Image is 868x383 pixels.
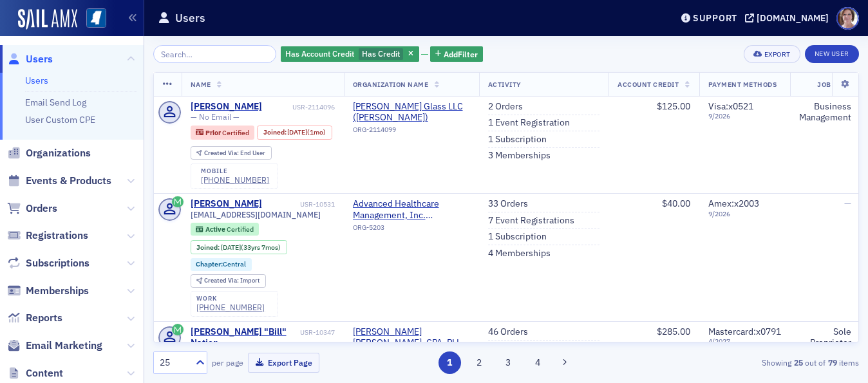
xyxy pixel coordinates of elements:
span: Orders [26,201,57,216]
a: [PERSON_NAME] [PERSON_NAME], CPA, PLLC ([PERSON_NAME], [GEOGRAPHIC_DATA]) [353,326,470,349]
div: USR-10347 [300,328,335,337]
div: End User [204,150,265,157]
a: [PERSON_NAME] Glass LLC ([PERSON_NAME]) [353,101,470,124]
span: Active [205,225,227,234]
div: Sole Proprietor [799,326,851,349]
div: Created Via: Import [191,274,266,288]
a: [PHONE_NUMBER] [196,303,265,312]
a: 46 Orders [488,326,528,338]
strong: 79 [826,357,839,368]
strong: 25 [791,357,805,368]
div: Export [764,51,791,58]
img: SailAMX [18,9,77,30]
span: Add Filter [444,48,478,60]
span: Memberships [26,284,89,298]
div: [PERSON_NAME] [191,198,262,210]
span: Has Account Credit [285,48,354,59]
div: [PHONE_NUMBER] [201,175,269,185]
span: [DATE] [287,127,307,136]
div: Support [693,12,737,24]
div: (1mo) [287,128,326,136]
span: Users [26,52,53,66]
span: William R. Nation, Jr., CPA, PLLC (Jackson, MS) [353,326,470,349]
h1: Users [175,10,205,26]
a: Advanced Healthcare Management, Inc. ([PERSON_NAME], [GEOGRAPHIC_DATA]) [353,198,470,221]
div: Joined: 1992-01-01 00:00:00 [191,240,287,254]
div: ORG-5203 [353,223,470,236]
div: Import [204,277,259,285]
span: $285.00 [657,326,690,337]
span: — No Email — [191,112,240,122]
div: Created Via: End User [191,146,272,160]
a: 1 Subscription [488,231,547,243]
span: Created Via : [204,276,240,285]
div: Prior: Prior: Certified [191,126,255,140]
button: AddFilter [430,46,483,62]
a: 1 Subscription [488,134,547,145]
span: Events & Products [26,174,111,188]
span: Account Credit [618,80,679,89]
img: SailAMX [86,8,106,28]
a: New User [805,45,859,63]
span: Advanced Healthcare Management, Inc. (Magee, MS) [353,198,470,221]
span: Has Credit [362,48,400,59]
span: Amex : x2003 [708,198,759,209]
div: USR-10531 [264,200,335,209]
div: 25 [160,356,188,369]
span: — [844,198,851,209]
a: 4 Memberships [488,248,551,259]
div: Showing out of items [633,357,859,368]
span: Registrations [26,229,88,243]
span: Joined : [196,243,221,252]
a: Prior Certified [196,128,249,136]
span: Payment Methods [708,80,777,89]
span: Profile [836,7,859,30]
span: 9 / 2026 [708,210,781,218]
span: Massey Glass LLC (Brandon) [353,101,470,124]
span: Joined : [263,128,288,136]
span: Prior [205,128,222,137]
div: Active: Active: Certified [191,223,259,236]
a: 2 Orders [488,101,523,113]
span: [EMAIL_ADDRESS][DOMAIN_NAME] [191,210,321,220]
span: Activity [488,80,522,89]
button: Export [744,45,800,63]
a: User Custom CPE [25,114,95,126]
div: USR-2114096 [264,103,335,111]
a: Orders [7,201,57,216]
span: Created Via : [204,149,240,157]
div: [PERSON_NAME] [191,101,262,113]
button: 4 [526,351,549,374]
span: Content [26,366,63,380]
span: [DATE] [221,243,241,252]
div: Chapter: [191,258,252,271]
div: ORG-2114099 [353,126,470,138]
button: 2 [467,351,490,374]
div: Business Management [799,101,851,124]
div: (33yrs 7mos) [221,243,281,252]
span: Visa : x0521 [708,100,753,112]
a: Users [7,52,53,66]
button: Export Page [248,353,319,373]
a: Chapter:Central [196,260,246,268]
button: 3 [497,351,520,374]
span: 9 / 2026 [708,112,781,120]
span: Chapter : [196,259,223,268]
span: 4 / 2027 [708,337,781,346]
a: 1 Event Registration [488,117,570,129]
input: Search… [153,45,276,63]
span: Reports [26,311,62,325]
a: View Homepage [77,8,106,30]
a: Subscriptions [7,256,90,270]
a: Reports [7,311,62,325]
a: Email Send Log [25,97,86,108]
a: Email Marketing [7,339,102,353]
div: Joined: 2025-06-26 00:00:00 [257,126,332,140]
button: [DOMAIN_NAME] [745,14,833,23]
span: Organizations [26,146,91,160]
a: [PERSON_NAME] "Bill" Nation [191,326,298,349]
span: Organization Name [353,80,429,89]
label: per page [212,357,243,368]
